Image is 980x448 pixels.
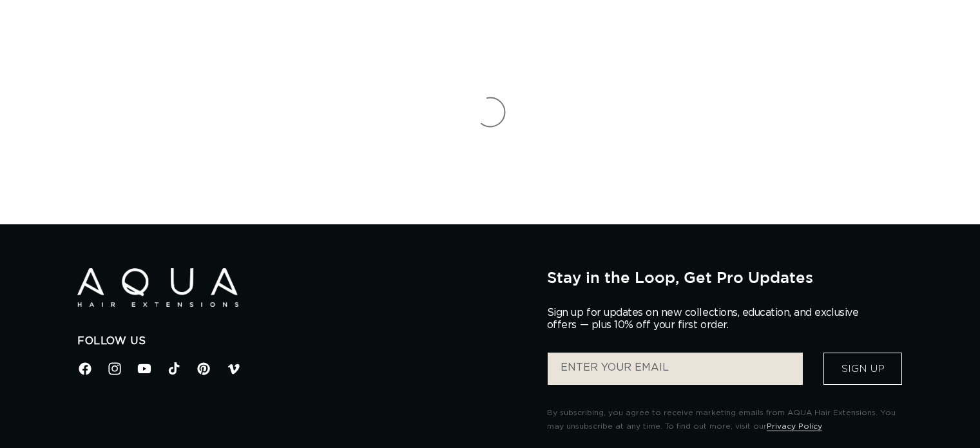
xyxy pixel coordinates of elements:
h2: Follow Us [77,335,528,348]
p: Sign up for updates on new collections, education, and exclusive offers — plus 10% off your first... [547,307,869,331]
input: ENTER YOUR EMAIL [548,353,803,385]
a: Privacy Policy [767,422,822,430]
h2: Stay in the Loop, Get Pro Updates [547,268,903,286]
button: Sign Up [823,353,902,385]
p: By subscribing, you agree to receive marketing emails from AQUA Hair Extensions. You may unsubscr... [547,406,903,434]
img: Aqua Hair Extensions [77,268,238,307]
